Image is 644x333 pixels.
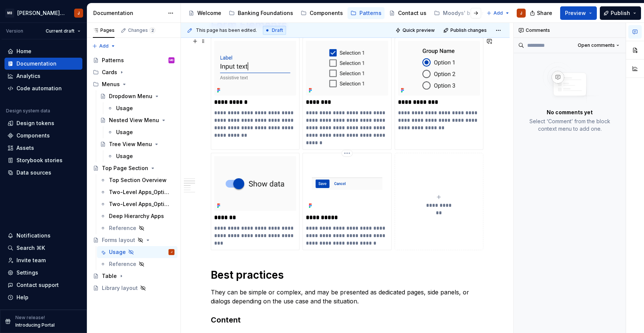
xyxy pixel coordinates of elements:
button: Quick preview [393,25,438,36]
button: Contact support [4,279,82,291]
div: Banking Foundations [238,9,293,17]
div: Documentation [16,60,57,67]
h3: Content [211,315,480,325]
div: Two-Level Apps_Option 2 [109,200,171,208]
a: Reference [97,222,177,234]
a: Home [4,45,82,57]
button: MB[PERSON_NAME] Banking Fusion Design SystemJ [1,5,85,21]
div: Page tree [185,6,483,21]
span: Draft [272,27,283,33]
button: Open comments [574,40,623,51]
button: Search ⌘K [4,242,82,254]
div: Design system data [6,108,50,114]
div: Top Section Overview [109,176,167,184]
img: 95f68f38-1aab-419a-a5b9-c020fd2ac555.png [398,41,480,96]
div: Top Page Section [102,164,148,172]
div: Storybook stories [16,157,63,164]
div: J [520,10,522,16]
div: Components [16,132,50,139]
div: Notifications [16,232,51,239]
div: [PERSON_NAME] Banking Fusion Design System [17,9,65,17]
a: Reference [97,258,177,270]
div: Cards [102,69,117,76]
img: 07a4f9a6-1eca-455a-bb1c-6ff204545596.png [214,156,296,211]
div: Comments [514,23,626,38]
h1: Best practices [211,268,480,282]
div: Version [6,28,23,34]
span: Share [537,9,552,17]
div: Page tree [90,54,177,294]
div: Invite team [16,257,46,264]
a: Usage [104,150,177,162]
div: Components [310,9,343,17]
div: Search ⌘K [16,244,45,252]
span: Current draft [46,28,75,34]
div: Home [16,48,31,55]
a: Data sources [4,167,82,179]
div: Analytics [16,72,40,80]
a: Two-Level Apps_Option 1 [97,186,177,198]
div: J [78,10,80,16]
p: New release! [15,315,45,321]
div: Usage [116,105,133,112]
a: PatternsMD [90,54,177,66]
div: Menus [102,81,120,88]
a: Welcome [185,7,224,19]
img: fda193f2-d53d-4d7e-a059-264d3cdd5619.png [306,41,388,96]
div: Two-Level Apps_Option 1 [109,188,171,196]
span: Open comments [578,42,615,48]
div: Design tokens [16,119,54,127]
a: Banking Foundations [226,7,296,19]
div: Patterns [359,9,382,17]
img: 9bb88db1-f290-4ac3-beaa-5d0603d57374.png [214,41,296,96]
p: Select ‘Comment’ from the block context menu to add one. [523,118,617,133]
a: Code automation [4,82,82,94]
button: Help [4,291,82,303]
div: Documentation [93,9,164,17]
div: Changes [128,27,155,33]
span: Quick preview [402,27,435,33]
a: Design tokens [4,117,82,129]
span: Add [493,10,503,16]
a: Tree View Menu [97,138,177,150]
div: Reference [109,224,136,232]
div: Contact us [398,9,426,17]
a: Dropdown Menu [97,90,177,102]
div: Deep Hierarchy Apps [109,212,164,220]
span: Add [99,43,109,49]
div: Pages [93,27,115,33]
div: Settings [16,269,38,276]
span: 2 [149,27,155,33]
a: Forms layout [90,234,177,246]
div: Help [16,294,28,301]
a: Components [298,7,346,19]
span: Publish changes [450,27,487,33]
div: Usage [116,152,133,160]
span: Preview [565,9,586,17]
a: Top Page Section [90,162,177,174]
a: Patterns [347,7,385,19]
button: Current draft [42,26,84,36]
div: Menus [90,78,177,90]
button: Notifications [4,230,82,242]
a: Usage [104,126,177,138]
div: Data sources [16,169,51,176]
a: Deep Hierarchy Apps [97,210,177,222]
div: MD [170,57,173,64]
a: Invite team [4,254,82,266]
a: Top Section Overview [97,174,177,186]
a: Contact us [386,7,429,19]
a: Analytics [4,70,82,82]
div: Usage [109,248,126,256]
span: Publish [611,9,630,17]
a: UsageJ [97,246,177,258]
a: Two-Level Apps_Option 2 [97,198,177,210]
button: Share [526,6,557,20]
a: Moodys' banking template [431,7,516,19]
a: Library layout [90,282,177,294]
button: Preview [560,6,597,20]
p: They can be simple or complex, and may be presented as dedicated pages, side panels, or dialogs d... [211,288,480,306]
div: Tree View Menu [109,140,152,148]
button: Add [484,8,512,18]
a: Assets [4,142,82,154]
